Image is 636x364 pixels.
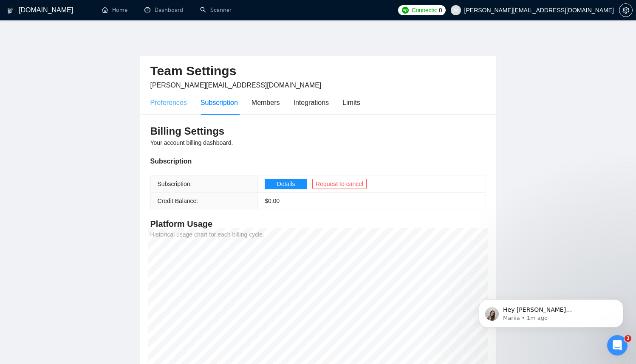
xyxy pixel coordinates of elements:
[265,179,307,189] button: Details
[312,179,367,189] button: Request to cancel
[277,179,295,189] span: Details
[316,179,363,189] span: Request to cancel
[158,181,192,187] span: Subscription:
[150,82,322,89] span: [PERSON_NAME][EMAIL_ADDRESS][DOMAIN_NAME]
[150,156,486,166] div: Subscription
[265,198,280,204] span: $ 0.00
[144,6,183,14] a: dashboardDashboard
[453,7,459,13] span: user
[150,124,486,138] h3: Billing Settings
[625,335,631,342] span: 3
[619,7,633,14] a: setting
[200,6,232,14] a: searchScanner
[158,198,198,204] span: Credit Balance:
[342,97,360,108] div: Limits
[294,97,329,108] div: Integrations
[402,7,409,14] img: upwork-logo.png
[252,97,280,108] div: Members
[466,282,636,341] iframe: Intercom notifications message
[201,97,238,108] div: Subscription
[150,62,486,80] h2: Team Settings
[412,6,437,15] span: Connects:
[619,3,633,17] button: setting
[102,6,127,14] a: homeHome
[439,6,442,15] span: 0
[607,335,628,356] iframe: Intercom live chat
[7,4,13,17] img: logo
[150,139,233,146] span: Your account billing dashboard.
[150,97,187,108] div: Preferences
[150,218,486,230] h4: Platform Usage
[619,7,632,14] span: setting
